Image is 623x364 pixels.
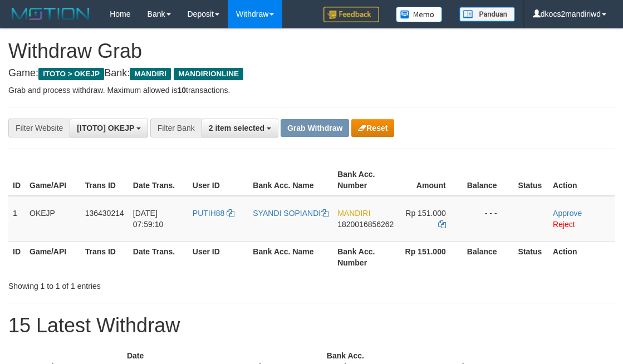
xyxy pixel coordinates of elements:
[150,119,202,137] div: Filter Bank
[129,241,188,273] th: Date Trans.
[193,209,225,218] span: PUTIH88
[81,241,129,273] th: Trans ID
[333,241,398,273] th: Bank Acc. Number
[8,85,615,96] p: Grab and process withdraw. Maximum allowed is transactions.
[8,164,25,196] th: ID
[8,314,615,337] h1: 15 Latest Withdraw
[85,209,124,218] span: 136430214
[25,241,81,273] th: Game/API
[405,209,445,218] span: Rp 151.000
[8,196,25,242] td: 1
[337,220,394,229] span: Copy 1820016856262 to clipboard
[188,164,249,196] th: User ID
[8,68,615,79] h4: Game: Bank:
[202,119,278,137] button: 2 item selected
[396,7,443,22] img: Button%20Memo.svg
[70,119,148,137] button: [ITOTO] OKEJP
[398,241,462,273] th: Rp 151.000
[25,196,81,242] td: OKEJP
[514,164,549,196] th: Status
[553,220,575,229] a: Reject
[77,124,134,132] span: [ITOTO] OKEJP
[398,164,462,196] th: Amount
[323,7,379,22] img: Feedback.jpg
[351,119,394,137] button: Reset
[193,209,234,218] a: PUTIH88
[553,209,582,218] a: Approve
[548,164,615,196] th: Action
[209,124,264,132] span: 2 item selected
[177,86,186,95] strong: 10
[8,241,25,273] th: ID
[337,209,370,218] span: MANDIRI
[463,196,514,242] td: - - -
[25,164,81,196] th: Game/API
[130,68,171,80] span: MANDIRI
[463,164,514,196] th: Balance
[133,209,164,229] span: [DATE] 07:59:10
[129,164,188,196] th: Date Trans.
[463,241,514,273] th: Balance
[514,241,549,273] th: Status
[8,119,70,137] div: Filter Website
[248,164,333,196] th: Bank Acc. Name
[81,164,129,196] th: Trans ID
[281,119,349,137] button: Grab Withdraw
[188,241,249,273] th: User ID
[8,40,615,62] h1: Withdraw Grab
[548,241,615,273] th: Action
[8,6,93,22] img: MOTION_logo.png
[248,241,333,273] th: Bank Acc. Name
[38,68,104,80] span: ITOTO > OKEJP
[438,220,446,229] a: Copy 151000 to clipboard
[333,164,398,196] th: Bank Acc. Number
[174,68,243,80] span: MANDIRIONLINE
[459,7,515,22] img: panduan.png
[8,276,251,292] div: Showing 1 to 1 of 1 entries
[253,209,328,218] a: SYANDI SOPIANDI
